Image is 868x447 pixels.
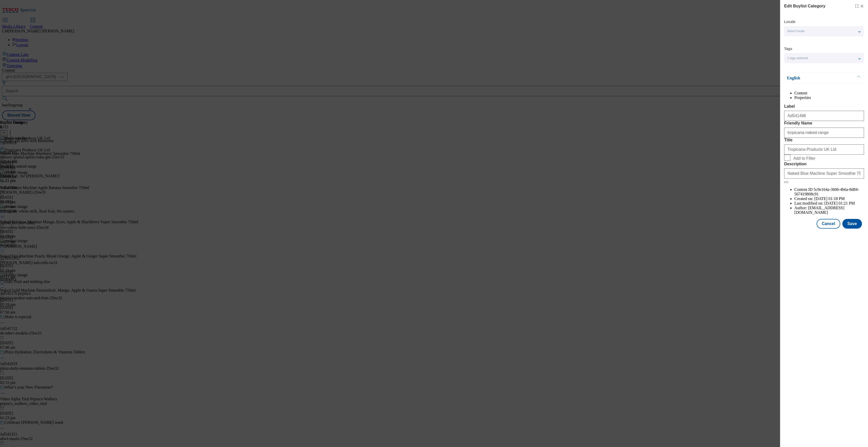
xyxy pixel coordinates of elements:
[784,47,792,50] label: Tags
[784,162,864,166] label: Description
[793,156,815,161] span: Add to Filter
[784,3,825,9] h4: Edit Buylist Category
[784,144,864,155] input: Enter Title
[794,206,864,215] li: Author:
[784,104,864,109] label: Label
[824,201,855,205] span: [DATE] 01:21 PM
[787,56,808,60] span: 1 tags selected
[787,76,840,81] p: English
[784,111,864,121] input: Enter Label
[794,187,859,196] span: 5c9e164a-3606-4b6a-8d84-567419808c91
[784,20,795,23] label: Locale
[784,128,864,138] input: Enter Friendly Name
[784,121,864,126] label: Friendly Name
[784,168,864,179] input: Enter Description
[842,219,862,229] button: Save
[794,91,864,95] li: Content
[794,201,864,206] li: Last modified on:
[794,206,844,215] span: [EMAIL_ADDRESS][DOMAIN_NAME]
[794,187,864,196] li: Content ID
[794,95,864,100] li: Properties
[787,29,804,33] span: Select locale
[784,138,864,142] label: Title
[816,219,840,229] button: Cancel
[784,26,864,36] button: Select locale
[814,196,845,201] span: [DATE] 01:18 PM
[794,196,864,201] li: Created on:
[784,53,864,63] button: 1 tags selected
